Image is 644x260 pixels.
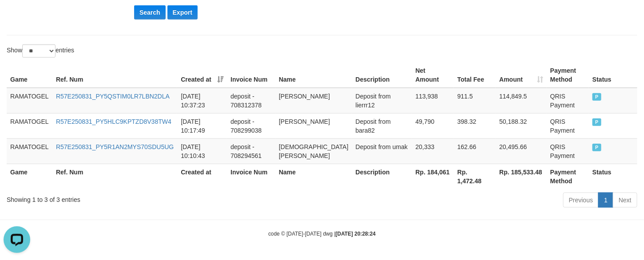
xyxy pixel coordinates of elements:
[275,88,352,114] td: [PERSON_NAME]
[496,63,547,88] th: Amount: activate to sort column ascending
[496,164,547,189] th: Rp. 185,533.48
[227,138,275,164] td: deposit - 708294561
[227,88,275,114] td: deposit - 708312378
[7,113,52,138] td: RAMATOGEL
[352,88,412,114] td: Deposit from lierrr12
[177,164,227,189] th: Created at
[7,164,52,189] th: Game
[268,231,376,237] small: code © [DATE]-[DATE] dwg |
[4,4,30,30] button: Open LiveChat chat widget
[275,164,352,189] th: Name
[7,88,52,114] td: RAMATOGEL
[7,44,74,58] label: Show entries
[496,113,547,138] td: 50,188.32
[227,164,275,189] th: Invoice Num
[412,63,454,88] th: Net Amount
[547,88,589,114] td: QRIS Payment
[177,138,227,164] td: [DATE] 10:10:43
[52,63,177,88] th: Ref. Num
[275,63,352,88] th: Name
[177,63,227,88] th: Created at: activate to sort column ascending
[412,138,454,164] td: 20,333
[592,118,601,126] span: PAID
[454,113,496,138] td: 398.32
[336,231,376,237] strong: [DATE] 20:28:24
[547,164,589,189] th: Payment Method
[352,63,412,88] th: Description
[496,138,547,164] td: 20,495.66
[275,113,352,138] td: [PERSON_NAME]
[454,164,496,189] th: Rp. 1,472.48
[7,63,52,88] th: Game
[496,88,547,114] td: 114,849.5
[613,193,637,208] a: Next
[167,5,198,20] button: Export
[7,192,262,204] div: Showing 1 to 3 of 3 entries
[598,193,613,208] a: 1
[454,138,496,164] td: 162.66
[454,63,496,88] th: Total Fee
[134,5,166,20] button: Search
[352,138,412,164] td: Deposit from umak
[7,138,52,164] td: RAMATOGEL
[589,63,637,88] th: Status
[412,113,454,138] td: 49,790
[454,88,496,114] td: 911.5
[547,113,589,138] td: QRIS Payment
[227,113,275,138] td: deposit - 708299038
[563,193,599,208] a: Previous
[547,63,589,88] th: Payment Method
[177,113,227,138] td: [DATE] 10:17:49
[56,143,174,150] a: R57E250831_PY5R1AN2MYS70SDU5UG
[227,63,275,88] th: Invoice Num
[589,164,637,189] th: Status
[22,44,56,58] select: Showentries
[547,138,589,164] td: QRIS Payment
[52,164,177,189] th: Ref. Num
[592,93,601,101] span: PAID
[56,93,170,100] a: R57E250831_PY5QSTIM0LR7LBN2DLA
[412,88,454,114] td: 113,938
[412,164,454,189] th: Rp. 184,061
[177,88,227,114] td: [DATE] 10:37:23
[275,138,352,164] td: [DEMOGRAPHIC_DATA][PERSON_NAME]
[592,144,601,151] span: PAID
[56,118,171,125] a: R57E250831_PY5HLC9KPTZD8V38TW4
[352,113,412,138] td: Deposit from bara82
[352,164,412,189] th: Description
